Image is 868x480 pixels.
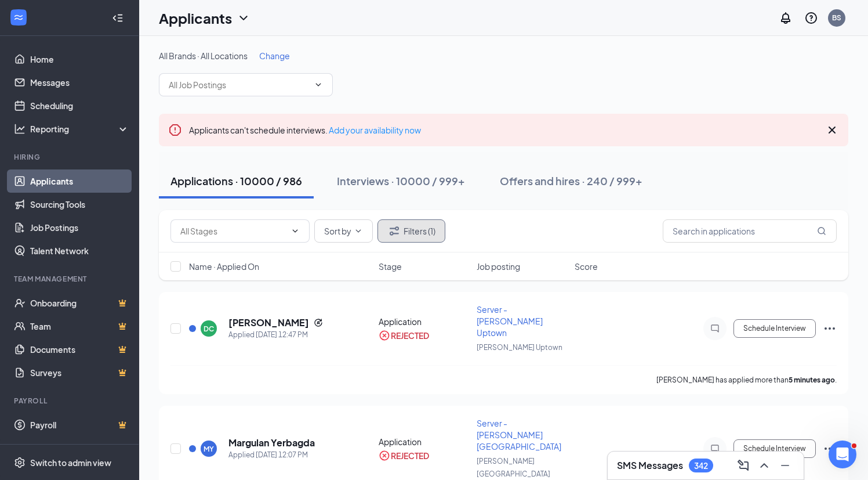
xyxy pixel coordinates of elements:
[30,338,129,361] a: DocumentsCrown
[708,444,722,453] svg: ChatInactive
[14,123,26,135] svg: Analysis
[30,71,129,94] a: Messages
[228,316,309,329] h5: [PERSON_NAME]
[30,48,129,71] a: Home
[30,413,129,436] a: PayrollCrown
[30,239,129,262] a: Talent Network
[779,11,793,25] svg: Notifications
[14,396,127,406] div: Payroll
[477,261,520,272] span: Job posting
[757,459,771,472] svg: ChevronUp
[159,50,248,61] span: All Brands · All Locations
[379,261,402,272] span: Stage
[823,442,837,456] svg: Ellipses
[30,291,129,315] a: OnboardingCrown
[259,50,290,61] span: Change
[204,324,214,334] div: DC
[391,330,429,341] div: REJECTED
[189,261,259,272] span: Name · Applied On
[377,219,445,243] button: Filter Filters (1)
[228,329,323,341] div: Applied [DATE] 12:47 PM
[776,456,794,475] button: Minimize
[354,226,363,236] svg: ChevronDown
[30,193,129,216] a: Sourcing Tools
[829,441,856,468] iframe: Intercom live chat
[656,375,837,385] p: [PERSON_NAME] has applied more than .
[477,418,561,452] span: Server - [PERSON_NAME][GEOGRAPHIC_DATA]
[575,261,598,272] span: Score
[708,324,722,333] svg: ChatInactive
[30,361,129,384] a: SurveysCrown
[817,226,826,236] svg: MagnifyingGlass
[379,450,390,461] svg: CrossCircle
[30,169,129,193] a: Applicants
[189,125,421,135] span: Applicants can't schedule interviews.
[324,227,351,235] span: Sort by
[500,174,642,188] div: Offers and hires · 240 / 999+
[694,461,708,471] div: 342
[30,315,129,338] a: TeamCrown
[337,174,465,188] div: Interviews · 10000 / 999+
[314,80,323,89] svg: ChevronDown
[14,274,127,284] div: Team Management
[314,318,323,327] svg: Reapply
[804,11,818,25] svg: QuestionInfo
[379,330,390,341] svg: CrossCircle
[477,304,543,338] span: Server - [PERSON_NAME] Uptown
[778,459,792,472] svg: Minimize
[832,13,841,23] div: BS
[169,78,309,91] input: All Job Postings
[663,219,837,243] input: Search in applications
[387,224,401,238] svg: Filter
[170,174,302,188] div: Applications · 10000 / 986
[30,457,111,468] div: Switch to admin view
[228,436,315,449] h5: Margulan Yerbagda
[733,319,816,338] button: Schedule Interview
[379,436,470,447] div: Application
[228,449,315,461] div: Applied [DATE] 12:07 PM
[379,316,470,327] div: Application
[14,152,127,162] div: Hiring
[736,459,750,472] svg: ComposeMessage
[13,12,24,23] svg: WorkstreamLogo
[112,12,124,24] svg: Collapse
[30,94,129,117] a: Scheduling
[789,376,835,384] b: 5 minutes ago
[617,459,683,472] h3: SMS Messages
[734,456,753,475] button: ComposeMessage
[159,8,232,28] h1: Applicants
[180,225,286,237] input: All Stages
[290,226,300,236] svg: ChevronDown
[314,219,373,243] button: Sort byChevronDown
[823,322,837,335] svg: Ellipses
[477,343,562,352] span: [PERSON_NAME] Uptown
[733,439,816,458] button: Schedule Interview
[168,123,182,137] svg: Error
[204,444,214,454] div: MY
[825,123,839,137] svg: Cross
[755,456,773,475] button: ChevronUp
[477,457,550,478] span: [PERSON_NAME][GEOGRAPHIC_DATA]
[14,457,26,468] svg: Settings
[329,125,421,135] a: Add your availability now
[30,216,129,239] a: Job Postings
[30,123,130,135] div: Reporting
[237,11,250,25] svg: ChevronDown
[391,450,429,461] div: REJECTED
